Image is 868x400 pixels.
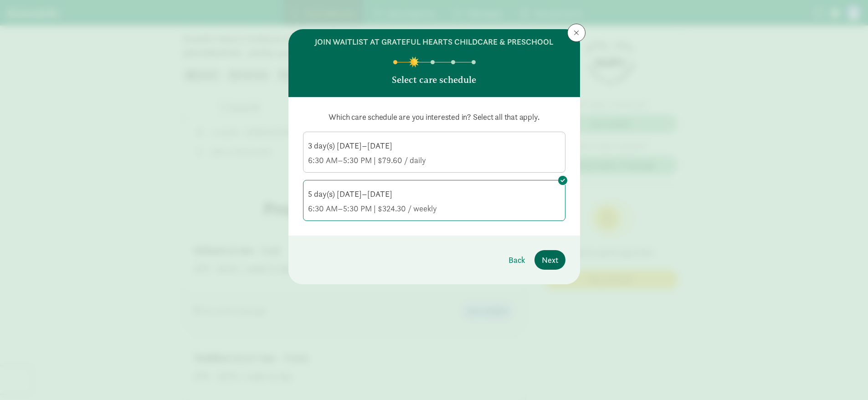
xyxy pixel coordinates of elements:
div: 6:30 AM–5:30 PM | $79.60 / daily [308,155,560,166]
div: 3 day(s) [DATE]–[DATE] [308,140,560,151]
span: Back [508,254,525,266]
p: Which care schedule are you interested in? Select all that apply. [303,112,565,123]
div: 6:30 AM–5:30 PM | $324.30 / weekly [308,203,560,214]
span: Next [542,254,558,266]
button: Back [501,250,533,270]
h6: join waitlist at Grateful Hearts Childcare & Preschool [315,36,553,47]
p: Select care schedule [392,73,476,86]
div: 5 day(s) [DATE]–[DATE] [308,189,560,200]
button: Next [534,250,565,270]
